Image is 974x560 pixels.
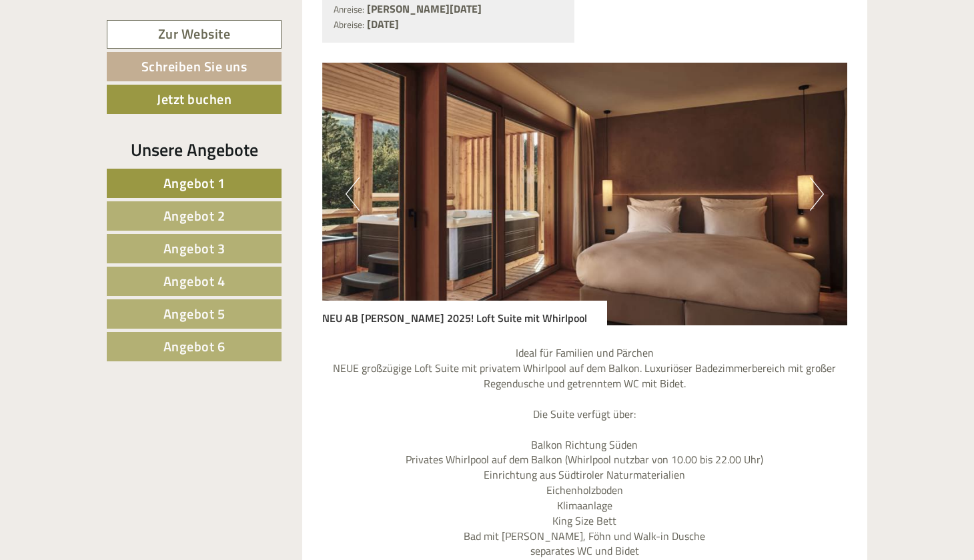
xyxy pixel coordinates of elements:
button: Next [810,177,824,211]
span: Angebot 6 [163,336,225,357]
div: Unsere Angebote [107,137,282,162]
a: Jetzt buchen [107,85,282,114]
b: [PERSON_NAME][DATE] [367,1,482,17]
span: Angebot 3 [163,238,225,259]
span: Angebot 1 [163,173,225,193]
small: Anreise: [334,3,364,16]
a: Zur Website [107,20,282,49]
small: Abreise: [334,18,364,31]
span: Angebot 2 [163,205,225,226]
span: Angebot 5 [163,303,225,324]
a: Schreiben Sie uns [107,52,282,81]
img: image [322,63,848,325]
b: [DATE] [367,16,399,32]
div: NEU AB [PERSON_NAME] 2025! Loft Suite mit Whirlpool [322,301,607,326]
button: Previous [346,177,360,211]
span: Angebot 4 [163,271,225,291]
